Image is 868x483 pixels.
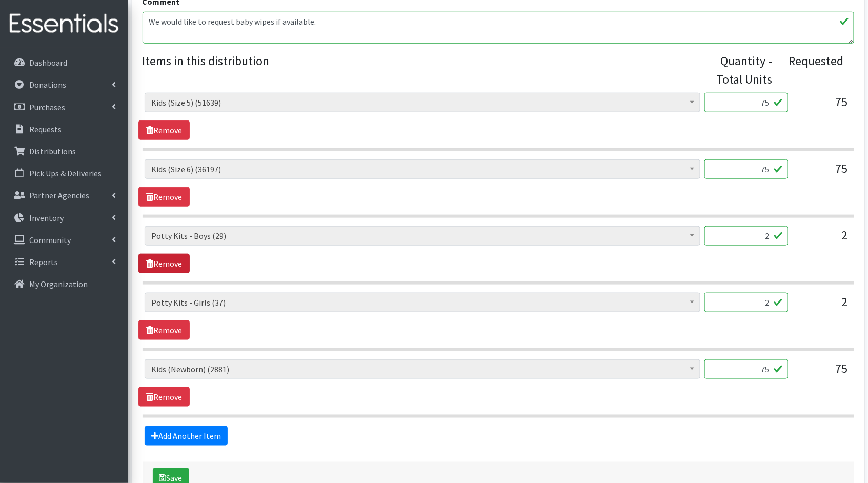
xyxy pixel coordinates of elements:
[138,320,190,340] a: Remove
[704,93,788,112] input: Quantity
[29,213,64,223] p: Inventory
[704,359,788,379] input: Quantity
[704,159,788,179] input: Quantity
[138,387,190,407] a: Remove
[29,190,89,200] p: Partner Agencies
[704,293,788,312] input: Quantity
[4,7,124,41] img: HumanEssentials
[138,120,190,140] a: Remove
[143,12,854,44] textarea: We would like to request baby wipes if available.
[29,257,58,267] p: Reports
[4,185,124,206] a: Partner Agencies
[4,252,124,272] a: Reports
[4,74,124,95] a: Donations
[29,79,66,90] p: Donations
[143,52,712,85] legend: Items in this distribution
[138,254,190,273] a: Remove
[712,52,773,89] div: Quantity - Total Units
[4,97,124,117] a: Purchases
[4,208,124,228] a: Inventory
[4,119,124,139] a: Requests
[151,229,694,243] span: Potty Kits - Boys (29)
[29,146,76,156] p: Distributions
[4,52,124,73] a: Dashboard
[29,235,71,245] p: Community
[4,141,124,162] a: Distributions
[138,187,190,207] a: Remove
[29,279,88,289] p: My Organization
[4,230,124,250] a: Community
[145,293,700,312] span: Potty Kits - Girls (37)
[4,274,124,294] a: My Organization
[29,102,65,112] p: Purchases
[704,226,788,246] input: Quantity
[145,359,700,379] span: Kids (Newborn) (2881)
[151,362,694,376] span: Kids (Newborn) (2881)
[145,426,228,446] a: Add Another Item
[796,359,847,387] div: 75
[29,57,67,68] p: Dashboard
[4,163,124,184] a: Pick Ups & Deliveries
[796,226,847,254] div: 2
[796,93,847,120] div: 75
[29,124,62,134] p: Requests
[151,95,694,110] span: Kids (Size 5) (51639)
[151,162,694,176] span: Kids (Size 6) (36197)
[145,159,700,179] span: Kids (Size 6) (36197)
[796,159,847,187] div: 75
[145,93,700,112] span: Kids (Size 5) (51639)
[783,52,844,89] div: Requested
[145,226,700,246] span: Potty Kits - Boys (29)
[151,295,694,310] span: Potty Kits - Girls (37)
[29,168,102,178] p: Pick Ups & Deliveries
[796,293,847,320] div: 2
